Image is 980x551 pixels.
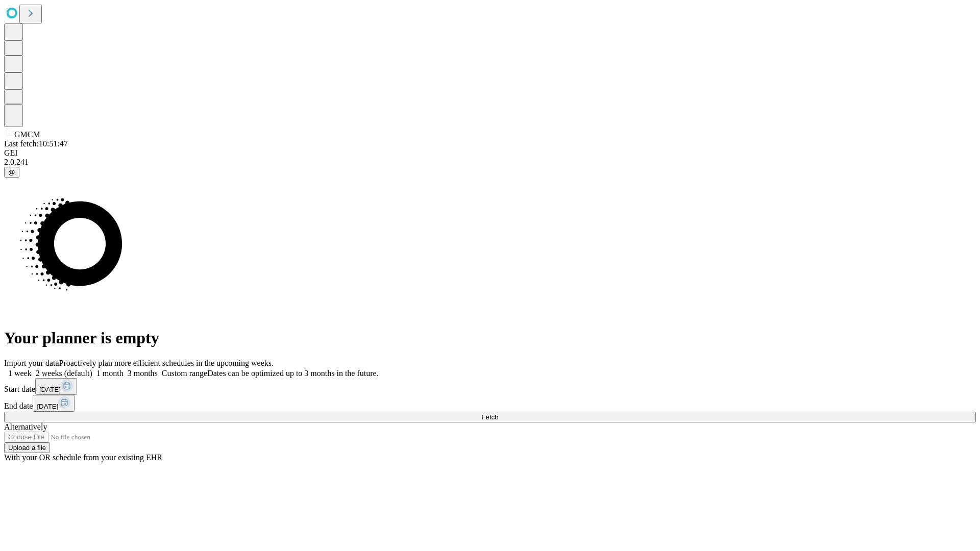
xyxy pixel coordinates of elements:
[4,148,976,158] div: GEI
[4,139,68,148] span: Last fetch: 10:51:47
[35,378,77,395] button: [DATE]
[128,369,158,378] span: 3 months
[36,369,92,378] span: 2 weeks (default)
[207,369,378,378] span: Dates can be optimized up to 3 months in the future.
[481,413,498,421] span: Fetch
[4,378,976,395] div: Start date
[4,158,976,167] div: 2.0.241
[37,403,58,410] span: [DATE]
[59,359,274,367] span: Proactively plan more efficient schedules in the upcoming weeks.
[8,369,32,378] span: 1 week
[162,369,207,378] span: Custom range
[4,359,59,367] span: Import your data
[4,395,976,412] div: End date
[4,422,47,431] span: Alternatively
[39,386,61,393] span: [DATE]
[4,329,976,347] h1: Your planner is empty
[96,369,124,378] span: 1 month
[33,395,75,412] button: [DATE]
[4,442,50,453] button: Upload a file
[4,167,19,178] button: @
[4,412,976,422] button: Fetch
[4,453,162,462] span: With your OR schedule from your existing EHR
[8,168,15,176] span: @
[14,130,40,139] span: GMCM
